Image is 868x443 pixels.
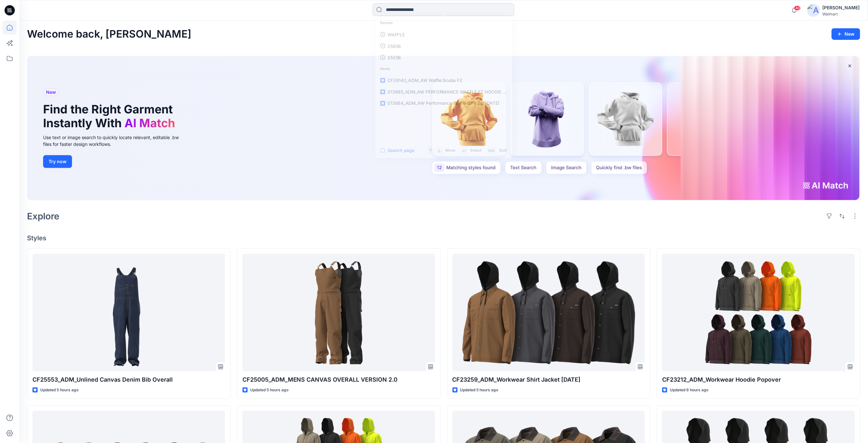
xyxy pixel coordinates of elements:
button: Search page [380,147,415,154]
span: CF26142_ADM_AW Waffle Scuba FZ [388,78,462,83]
p: CF23212_ADM_Workwear Hoodie Popover [662,375,855,384]
p: WAFFLE [388,31,405,38]
h4: Styles [27,234,860,242]
p: Select [471,147,482,154]
p: Items [377,63,511,75]
span: New [46,88,56,96]
a: CF23259_ADM_Workwear Shirt Jacket 05OCT25 [452,254,645,371]
span: 013664_ADM_AW Performance Waffle QTR Zip [DATE] [388,101,500,106]
img: avatar [807,4,820,17]
h2: Welcome back, [PERSON_NAME] [27,28,191,40]
p: Updated 6 hours ago [670,387,708,394]
h1: Find the Right Garment Instantly With [43,102,178,130]
a: CF23212_ADM_Workwear Hoodie Popover [662,254,855,371]
a: CF25005_ADM_MENS CANVAS OVERALL VERSION 2.0 [242,254,435,371]
a: 25856 [377,40,511,52]
a: 013664_ADM_AW Performance Waffle QTR Zip [DATE] [377,97,511,109]
p: Quit [499,147,507,154]
a: 013665_ADM_AW PERFORMANCE WAFFLE FZ HOODIE [DATE] [377,86,511,98]
span: 013665_ADM_AW PERFORMANCE WAFFLE FZ HOODIE [DATE] [388,89,517,94]
div: Use text or image search to quickly locate relevant, editable .bw files for faster design workflows. [43,134,188,147]
p: Move [446,147,456,154]
p: CF25553_ADM_Unlined Canvas Denim Bib Overall [32,375,225,384]
p: Updated 5 hours ago [40,387,78,394]
button: New [832,28,860,40]
p: Updated 5 hours ago [460,387,498,394]
button: Try now [43,155,72,168]
p: esc [489,147,495,154]
span: 40 [794,5,801,11]
p: 25256 [388,54,401,61]
div: Walmart [823,12,860,16]
p: Recent [377,17,511,29]
span: AI Match [124,116,175,130]
p: CF25005_ADM_MENS CANVAS OVERALL VERSION 2.0 [242,375,435,384]
h2: Explore [27,211,59,221]
a: WAFFLE [377,29,511,40]
p: 25856 [388,43,401,49]
a: CF25553_ADM_Unlined Canvas Denim Bib Overall [32,254,225,371]
p: Updated 5 hours ago [250,387,288,394]
div: [PERSON_NAME] [823,4,860,12]
p: CF23259_ADM_Workwear Shirt Jacket [DATE] [452,375,645,384]
a: CF26142_ADM_AW Waffle Scuba FZ [377,75,511,86]
a: 25256 [377,52,511,63]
